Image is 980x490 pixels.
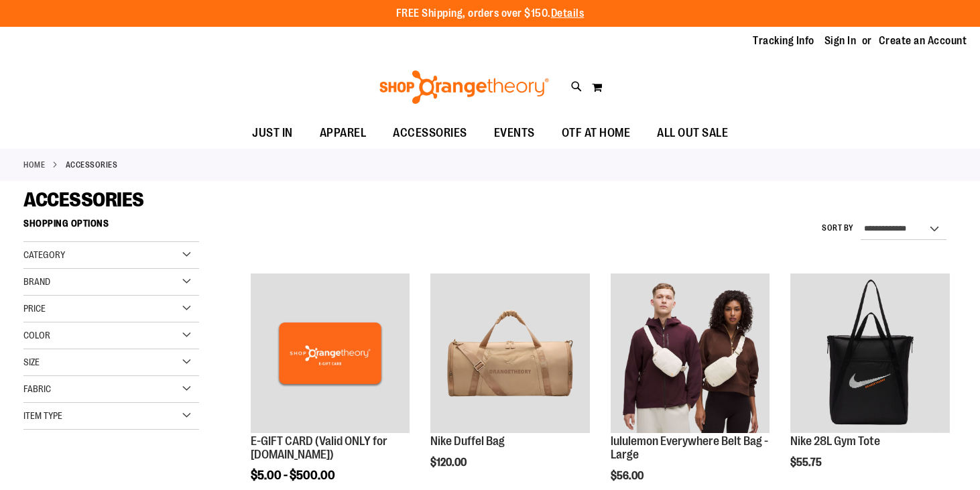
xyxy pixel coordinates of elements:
a: Nike 28L Gym Tote [790,273,950,435]
div: Price [23,296,199,322]
span: ALL OUT SALE [657,118,728,148]
div: Fabric [23,376,199,403]
span: ACCESSORIES [393,118,467,148]
div: Size [23,349,199,376]
a: Details [551,7,585,19]
p: FREE Shipping, orders over $150. [396,6,585,21]
span: Fabric [23,383,51,394]
span: Price [23,303,46,314]
label: Sort By [822,223,854,234]
strong: Shopping Options [23,212,199,242]
a: E-GIFT CARD (Valid ONLY for [DOMAIN_NAME]) [251,434,387,461]
span: $5.00 - $500.00 [251,469,335,482]
img: lululemon Everywhere Belt Bag - Large [611,273,770,433]
span: Item Type [23,410,62,421]
a: Nike 28L Gym Tote [790,434,880,448]
span: JUST IN [252,118,293,148]
span: $55.75 [790,456,824,469]
div: Brand [23,269,199,296]
a: Tracking Info [753,34,814,48]
div: Item Type [23,403,199,430]
img: Shop Orangetheory [377,70,551,104]
span: Brand [23,276,50,287]
span: $56.00 [611,470,646,482]
span: OTF AT HOME [562,118,631,148]
span: Category [23,249,65,260]
span: Size [23,357,40,367]
div: Category [23,242,199,269]
span: EVENTS [494,118,535,148]
a: Nike Duffel Bag [430,273,590,435]
img: Nike Duffel Bag [430,273,590,433]
a: lululemon Everywhere Belt Bag - Large [611,273,770,435]
a: Create an Account [879,34,967,48]
strong: ACCESSORIES [66,159,118,171]
img: E-GIFT CARD (Valid ONLY for ShopOrangetheory.com) [251,273,410,433]
a: lululemon Everywhere Belt Bag - Large [611,434,768,461]
span: ACCESSORIES [23,188,144,211]
a: E-GIFT CARD (Valid ONLY for ShopOrangetheory.com) [251,273,410,435]
div: Color [23,322,199,349]
a: Home [23,159,45,171]
span: APPAREL [320,118,367,148]
span: $120.00 [430,456,469,469]
img: Nike 28L Gym Tote [790,273,950,433]
a: Nike Duffel Bag [430,434,505,448]
a: Sign In [824,34,857,48]
span: Color [23,330,50,341]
